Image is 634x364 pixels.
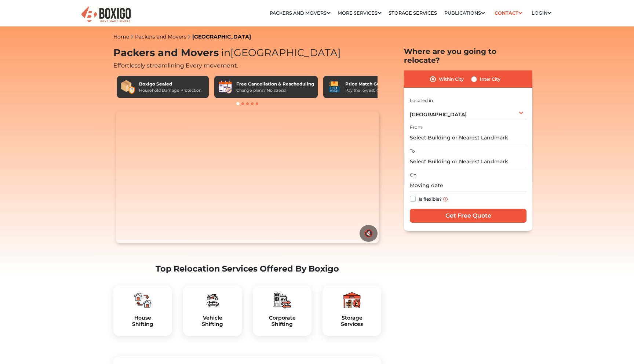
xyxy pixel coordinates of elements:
h5: Vehicle Shifting [189,315,236,327]
a: Home [113,33,129,40]
div: Price Match Guarantee [345,81,401,87]
img: boxigo_packers_and_movers_plan [204,291,221,309]
input: Moving date [410,179,526,192]
span: [GEOGRAPHIC_DATA] [410,111,467,118]
span: in [221,47,230,59]
a: Contact [492,7,525,19]
h5: Storage Services [328,315,375,327]
img: info [443,197,448,201]
img: Free Cancellation & Rescheduling [218,80,233,94]
a: [GEOGRAPHIC_DATA] [192,33,251,40]
div: Change plans? No stress! [236,87,314,94]
a: Packers and Movers [270,10,331,16]
a: StorageServices [328,315,375,327]
div: Pay the lowest. Guaranteed! [345,87,401,94]
label: Is flexible? [419,194,442,202]
span: [GEOGRAPHIC_DATA] [219,47,341,59]
a: HouseShifting [119,315,166,327]
label: From [410,124,422,131]
input: Get Free Quote [410,209,526,223]
a: VehicleShifting [189,315,236,327]
img: Boxigo Sealed [121,80,135,94]
img: boxigo_packers_and_movers_plan [273,291,291,309]
label: Inter City [480,75,500,84]
label: Within City [439,75,464,84]
a: More services [338,10,382,16]
h1: Packers and Movers [113,47,381,59]
a: Storage Services [389,10,437,16]
label: On [410,172,416,178]
h5: House Shifting [119,315,166,327]
span: Effortlessly streamlining Every movement. [113,62,238,69]
img: Price Match Guarantee [327,80,342,94]
img: Boxigo [80,6,132,23]
h2: Where are you going to relocate? [404,47,532,65]
label: To [410,148,415,154]
button: 🔇 [360,225,378,242]
div: Free Cancellation & Rescheduling [236,81,314,87]
h2: Top Relocation Services Offered By Boxigo [113,264,381,274]
label: Located in [410,97,433,104]
a: CorporateShifting [259,315,306,327]
a: Publications [444,10,485,16]
div: Household Damage Protection [139,87,201,94]
input: Select Building or Nearest Landmark [410,155,526,168]
div: Boxigo Sealed [139,81,201,87]
input: Select Building or Nearest Landmark [410,131,526,144]
img: boxigo_packers_and_movers_plan [134,291,152,309]
img: boxigo_packers_and_movers_plan [343,291,361,309]
a: Login [532,10,551,16]
h5: Corporate Shifting [259,315,306,327]
video: Your browser does not support the video tag. [116,112,378,243]
a: Packers and Movers [135,33,186,40]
